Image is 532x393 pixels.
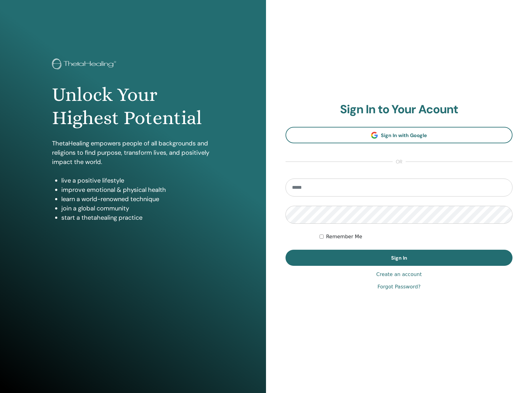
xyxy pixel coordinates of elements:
[393,158,406,166] span: or
[61,204,214,213] li: join a global community
[377,283,421,291] a: Forgot Password?
[52,139,214,166] p: ThetaHealing empowers people of all backgrounds and religions to find purpose, transform lives, a...
[61,176,214,185] li: live a positive lifestyle
[61,213,214,222] li: start a thetahealing practice
[286,102,512,117] h2: Sign In to Your Acount
[326,233,362,240] label: Remember Me
[320,233,512,240] div: Keep me authenticated indefinitely or until I manually logout
[61,194,214,204] li: learn a world-renowned technique
[286,127,512,143] a: Sign In with Google
[381,132,427,139] span: Sign In with Google
[52,83,214,129] h1: Unlock Your Highest Potential
[376,271,422,278] a: Create an account
[391,255,407,261] span: Sign In
[286,250,512,266] button: Sign In
[61,185,214,194] li: improve emotional & physical health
